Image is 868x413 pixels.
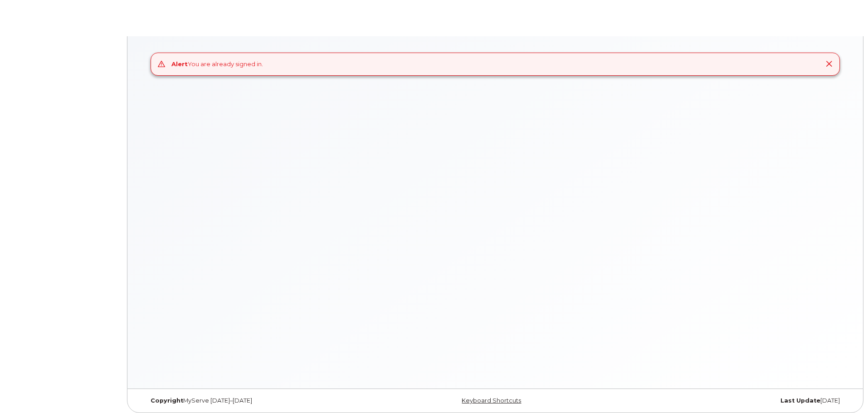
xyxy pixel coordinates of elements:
strong: Last Update [780,397,820,404]
strong: Copyright [151,397,183,404]
a: Keyboard Shortcuts [462,397,521,404]
div: [DATE] [612,397,847,404]
div: You are already signed in. [171,60,263,68]
div: MyServe [DATE]–[DATE] [144,397,378,404]
strong: Alert [171,60,188,68]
